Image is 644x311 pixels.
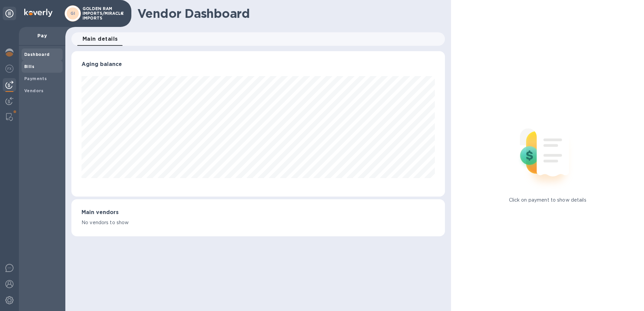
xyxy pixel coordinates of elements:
p: Pay [24,32,60,39]
b: Vendors [24,88,44,93]
img: Logo [24,9,53,17]
b: Bills [24,64,34,69]
div: Unpin categories [3,7,16,20]
h1: Vendor Dashboard [137,6,440,21]
p: No vendors to show [82,219,435,226]
p: GOLDEN RAM IMPORTS/MIRACLE IMPORTS [83,6,116,21]
b: Dashboard [24,52,50,57]
b: Payments [24,76,47,81]
b: GI [70,11,75,16]
img: Foreign exchange [5,65,13,73]
h3: Aging balance [82,61,435,68]
p: Click on payment to show details [509,197,586,204]
span: Main details [83,34,118,44]
h3: Main vendors [82,209,435,216]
